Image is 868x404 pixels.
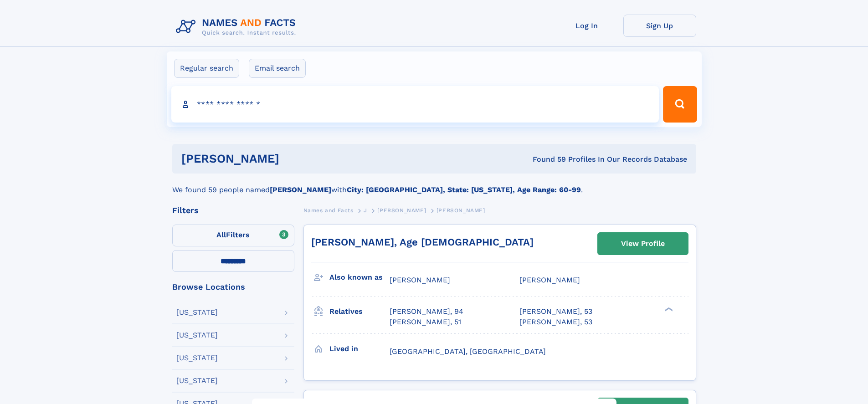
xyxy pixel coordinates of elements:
[270,185,331,194] b: [PERSON_NAME]
[172,206,294,215] div: Filters
[377,205,426,216] a: [PERSON_NAME]
[172,15,303,39] img: Logo Names and Facts
[390,276,450,284] span: [PERSON_NAME]
[174,59,239,78] label: Regular search
[347,185,581,194] b: City: [GEOGRAPHIC_DATA], State: [US_STATE], Age Range: 60-99
[329,341,390,357] h3: Lived in
[176,309,218,316] div: [US_STATE]
[171,86,659,123] input: search input
[663,86,697,123] button: Search Button
[181,153,406,164] h1: [PERSON_NAME]
[519,307,592,317] a: [PERSON_NAME], 53
[176,377,218,384] div: [US_STATE]
[519,276,580,284] span: [PERSON_NAME]
[329,270,390,285] h3: Also known as
[519,317,592,327] a: [PERSON_NAME], 53
[172,174,696,195] div: We found 59 people named with .
[329,304,390,319] h3: Relatives
[364,205,367,216] a: J
[390,317,461,327] a: [PERSON_NAME], 51
[172,225,294,246] label: Filters
[390,347,546,356] span: [GEOGRAPHIC_DATA], [GEOGRAPHIC_DATA]
[550,15,623,37] a: Log In
[623,15,696,37] a: Sign Up
[377,207,426,214] span: [PERSON_NAME]
[390,307,463,317] a: [PERSON_NAME], 94
[303,205,354,216] a: Names and Facts
[176,354,218,362] div: [US_STATE]
[437,207,485,214] span: [PERSON_NAME]
[663,307,673,312] div: ❯
[364,207,367,214] span: J
[621,233,665,254] div: View Profile
[311,236,534,248] a: [PERSON_NAME], Age [DEMOGRAPHIC_DATA]
[406,154,687,164] div: Found 59 Profiles In Our Records Database
[249,59,306,78] label: Email search
[172,283,294,291] div: Browse Locations
[176,332,218,339] div: [US_STATE]
[216,230,226,239] span: All
[598,233,688,255] a: View Profile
